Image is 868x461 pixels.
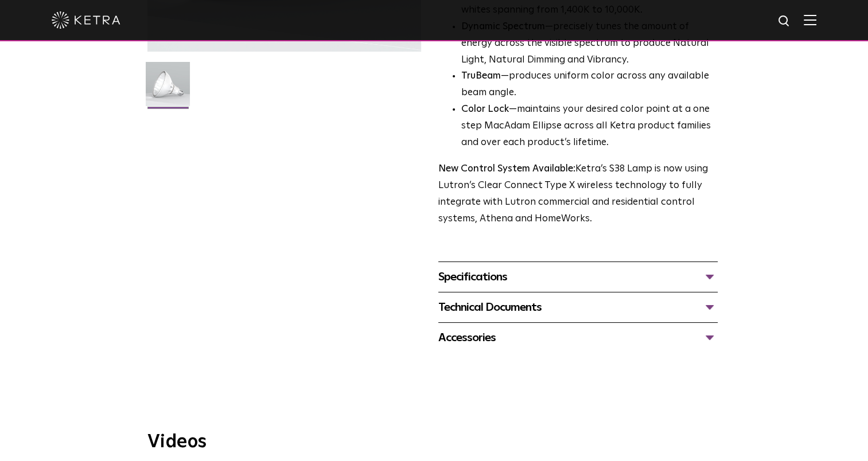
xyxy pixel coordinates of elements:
[438,268,718,286] div: Specifications
[461,68,718,101] li: —produces uniform color across any available beam angle.
[438,329,718,347] div: Accessories
[438,164,575,174] strong: New Control System Available:
[146,62,190,115] img: S38-Lamp-Edison-2021-Web-Square
[438,161,718,228] p: Ketra’s S38 Lamp is now using Lutron’s Clear Connect Type X wireless technology to fully integrat...
[804,14,816,25] img: Hamburger%20Nav.svg
[461,19,718,69] li: —precisely tunes the amount of energy across the visible spectrum to produce Natural Light, Natur...
[461,71,501,81] strong: TruBeam
[461,101,718,151] li: —maintains your desired color point at a one step MacAdam Ellipse across all Ketra product famili...
[52,11,120,29] img: ketra-logo-2019-white
[147,433,721,451] h3: Videos
[777,14,792,29] img: search icon
[461,104,509,114] strong: Color Lock
[438,298,718,317] div: Technical Documents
